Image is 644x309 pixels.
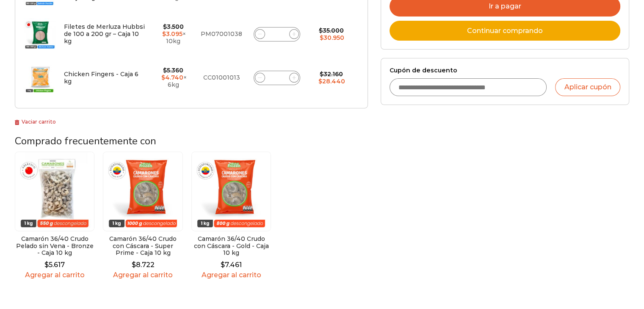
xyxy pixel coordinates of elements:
[163,66,183,74] bdi: 5.360
[161,74,165,81] span: $
[320,34,344,41] bdi: 30.950
[390,21,620,41] a: Continuar comprando
[163,23,166,30] span: $
[318,77,322,85] span: $
[191,271,271,279] a: Agregar al carrito
[163,66,167,74] span: $
[15,134,156,148] span: Comprado frecuentemente con
[271,28,283,40] input: Product quantity
[163,23,183,30] bdi: 3.500
[196,12,247,56] td: PM07001038
[221,261,225,269] span: $
[196,56,247,99] td: CC01001013
[64,23,145,45] a: Filetes de Merluza Hubbsi de 100 a 200 gr – Caja 10 kg
[221,261,242,269] bdi: 7.461
[15,119,56,125] a: Vaciar carrito
[150,12,196,56] td: × 10kg
[271,72,283,84] input: Product quantity
[162,30,182,38] bdi: 3.095
[162,30,166,38] span: $
[161,74,183,81] bdi: 4.740
[320,70,323,78] span: $
[132,261,155,269] bdi: 8.722
[319,27,323,34] span: $
[103,235,182,257] h2: Camarón 36/40 Crudo con Cáscara - Super Prime - Caja 10 kg
[191,235,271,257] h2: Camarón 36/40 Crudo con Cáscara - Gold - Caja 10 kg
[15,271,94,279] a: Agregar al carrito
[555,78,620,96] button: Aplicar cupón
[64,70,138,85] a: Chicken Fingers - Caja 6 kg
[390,67,620,74] label: Cupón de descuento
[319,27,344,34] bdi: 35.000
[44,261,49,269] span: $
[44,261,65,269] bdi: 5.617
[132,261,136,269] span: $
[15,235,94,257] h2: Camarón 36/40 Crudo Pelado sin Vena - Bronze - Caja 10 kg
[320,34,323,41] span: $
[318,77,345,85] bdi: 28.440
[320,70,343,78] bdi: 32.160
[103,271,182,279] a: Agregar al carrito
[150,56,196,99] td: × 6kg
